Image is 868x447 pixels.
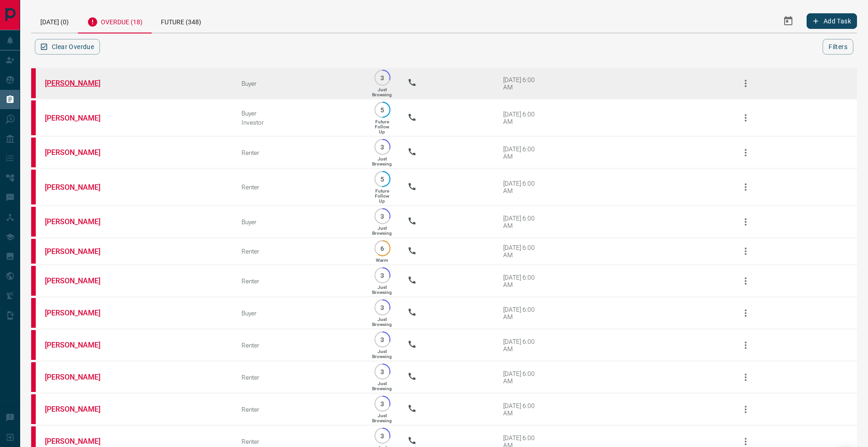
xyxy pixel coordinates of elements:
[242,438,357,445] div: Renter
[375,119,389,134] p: Future Follow Up
[242,248,357,255] div: Renter
[45,217,114,226] a: [PERSON_NAME]
[242,342,357,349] div: Renter
[31,207,36,237] div: property.ca
[242,80,357,87] div: Buyer
[379,368,386,375] p: 3
[35,39,100,55] button: Clear Overdue
[372,317,392,327] p: Just Browsing
[31,239,36,264] div: property.ca
[379,272,386,279] p: 3
[379,400,386,407] p: 3
[823,39,853,55] button: Filters
[45,183,114,192] a: [PERSON_NAME]
[503,370,542,385] div: [DATE] 6:00 AM
[503,180,542,194] div: [DATE] 6:00 AM
[242,406,357,413] div: Renter
[372,349,392,359] p: Just Browsing
[372,87,392,97] p: Just Browsing
[31,298,36,328] div: property.ca
[372,156,392,166] p: Just Browsing
[31,68,36,98] div: property.ca
[379,213,386,220] p: 3
[503,306,542,320] div: [DATE] 6:00 AM
[45,276,114,285] a: [PERSON_NAME]
[31,100,36,135] div: property.ca
[242,149,357,156] div: Renter
[503,402,542,417] div: [DATE] 6:00 AM
[242,110,357,117] div: Buyer
[379,143,386,150] p: 3
[503,145,542,160] div: [DATE] 6:00 AM
[45,341,114,349] a: [PERSON_NAME]
[503,215,542,229] div: [DATE] 6:00 AM
[45,247,114,256] a: [PERSON_NAME]
[379,176,386,182] p: 5
[242,277,357,285] div: Renter
[503,76,542,91] div: [DATE] 6:00 AM
[503,338,542,353] div: [DATE] 6:00 AM
[31,266,36,296] div: property.ca
[379,432,386,439] p: 3
[777,10,799,32] button: Select Date Range
[31,394,36,424] div: property.ca
[242,309,357,317] div: Buyer
[372,226,392,236] p: Just Browsing
[376,258,388,263] p: Warm
[242,218,357,226] div: Buyer
[45,437,114,446] a: [PERSON_NAME]
[78,9,152,33] div: Overdue (18)
[372,285,392,295] p: Just Browsing
[242,183,357,191] div: Renter
[45,373,114,381] a: [PERSON_NAME]
[45,114,114,122] a: [PERSON_NAME]
[31,9,78,33] div: [DATE] (0)
[503,244,542,259] div: [DATE] 6:00 AM
[45,405,114,414] a: [PERSON_NAME]
[807,13,857,29] button: Add Task
[503,110,542,125] div: [DATE] 6:00 AM
[45,79,114,88] a: [PERSON_NAME]
[503,274,542,288] div: [DATE] 6:00 AM
[242,119,357,126] div: Investor
[379,245,386,252] p: 6
[31,138,36,167] div: property.ca
[31,170,36,204] div: property.ca
[152,9,210,33] div: Future (348)
[372,413,392,423] p: Just Browsing
[379,336,386,343] p: 3
[375,188,389,204] p: Future Follow Up
[31,362,36,392] div: property.ca
[45,309,114,317] a: [PERSON_NAME]
[242,374,357,381] div: Renter
[45,148,114,157] a: [PERSON_NAME]
[379,304,386,311] p: 3
[379,74,386,81] p: 3
[379,106,386,113] p: 5
[372,381,392,391] p: Just Browsing
[31,330,36,360] div: property.ca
